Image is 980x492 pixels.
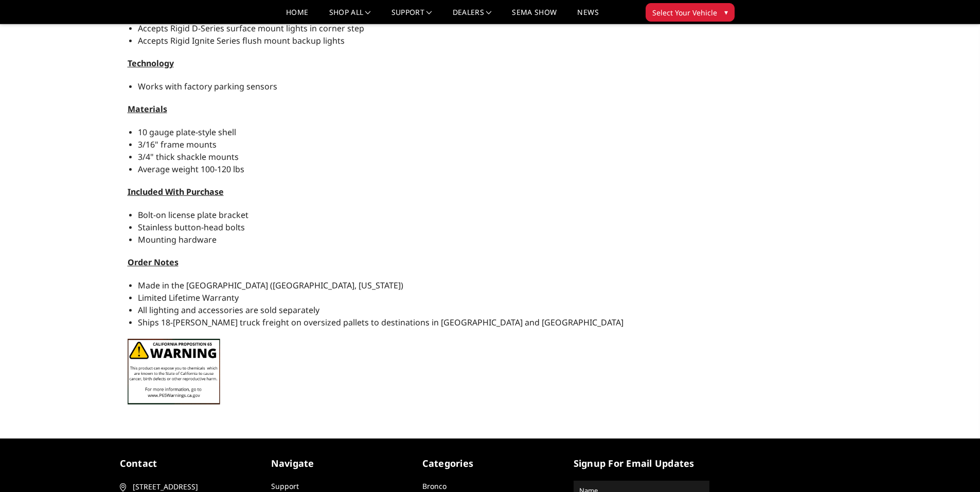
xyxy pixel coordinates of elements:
[271,457,407,470] h5: Navigate
[138,304,319,316] span: All lighting and accessories are sold separately
[138,81,277,92] span: Works with factory parking sensors
[391,9,432,24] a: Support
[138,317,623,328] span: Ships 18-[PERSON_NAME] truck freight on oversized pallets to destinations in [GEOGRAPHIC_DATA] an...
[138,222,245,233] span: Stainless button-head bolts
[128,58,174,69] span: Technology
[574,457,709,470] h5: signup for email updates
[512,9,557,24] a: SEMA Show
[138,234,217,245] span: Mounting hardware
[138,35,345,46] span: Accepts Rigid Ignite Series flush mount backup lights
[138,151,239,162] span: 3/4" thick shackle mounts
[271,481,299,491] a: Support
[422,457,558,470] h5: Categories
[329,9,371,24] a: shop all
[138,126,236,138] span: 10 gauge plate-style shell
[724,7,728,17] span: ▾
[646,3,735,22] button: Select Your Vehicle
[128,257,179,268] span: Order Notes
[422,481,447,491] a: Bronco
[138,280,403,291] span: Made in the [GEOGRAPHIC_DATA] ([GEOGRAPHIC_DATA], [US_STATE])
[138,23,364,34] span: Accepts Rigid D-Series surface mount lights in corner step
[577,9,598,24] a: News
[128,186,224,197] span: Included With Purchase
[286,9,308,24] a: Home
[128,103,167,115] span: Materials
[120,457,256,470] h5: contact
[453,9,492,24] a: Dealers
[138,163,244,175] span: Average weight 100-120 lbs
[138,139,217,150] span: 3/16" frame mounts
[138,292,239,303] span: Limited Lifetime Warranty
[652,7,717,18] span: Select Your Vehicle
[138,209,248,221] span: Bolt-on license plate bracket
